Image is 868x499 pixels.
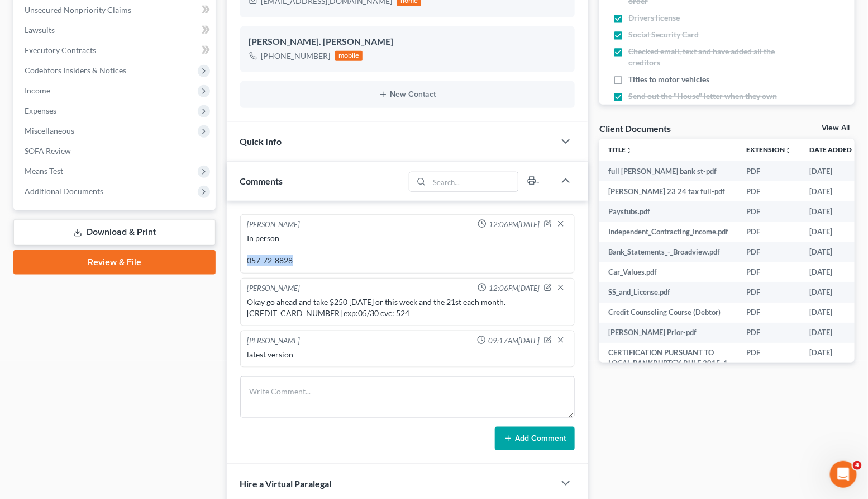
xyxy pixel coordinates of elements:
[489,219,540,230] span: 12:06PM[DATE]
[737,201,800,222] td: PDF
[599,282,737,302] td: SS_and_License.pdf
[830,461,857,488] iframe: Intercom live chat
[628,91,781,124] span: Send out the "House" letter when they own one and put a copy of the email in next ch docs
[599,303,737,323] td: Credit Counseling Course (Debtor)
[25,45,96,55] span: Executory Contracts
[25,146,71,156] span: SOFA Review
[240,136,282,147] span: Quick Info
[822,124,850,132] a: View All
[261,50,331,62] div: [PHONE_NUMBER]
[785,147,791,154] i: unfold_more
[853,147,860,154] i: expand_more
[853,461,862,470] span: 4
[16,141,216,161] a: SOFA Review
[247,283,301,294] div: [PERSON_NAME]
[599,181,737,201] td: [PERSON_NAME] 23 24 tax full-pdf
[737,282,800,302] td: PDF
[628,29,699,40] span: Social Security Card
[737,303,800,323] td: PDF
[737,242,800,262] td: PDF
[25,86,50,95] span: Income
[608,145,632,154] a: Titleunfold_more
[13,250,216,275] a: Review & File
[737,161,800,181] td: PDF
[495,427,575,450] button: Add Comment
[628,74,709,85] span: Titles to motor vehicles
[249,35,566,49] div: [PERSON_NAME]. [PERSON_NAME]
[247,219,301,230] div: [PERSON_NAME]
[489,283,540,294] span: 12:06PM[DATE]
[628,46,781,68] span: Checked email, text and have added all the creditors
[25,5,131,15] span: Unsecured Nonpriority Claims
[737,262,800,282] td: PDF
[599,123,671,134] div: Client Documents
[16,40,216,60] a: Executory Contracts
[25,106,56,115] span: Expenses
[746,145,791,154] a: Extensionunfold_more
[430,172,518,191] input: Search...
[25,186,103,196] span: Additional Documents
[737,181,800,201] td: PDF
[247,349,568,360] div: latest version
[488,336,540,346] span: 09:17AM[DATE]
[247,233,568,266] div: In person 057-72-8828
[240,176,283,186] span: Comments
[16,20,216,40] a: Lawsuits
[25,166,63,176] span: Means Test
[249,90,566,99] button: New Contact
[25,126,74,135] span: Miscellaneous
[240,478,332,489] span: Hire a Virtual Paralegal
[25,25,55,35] span: Lawsuits
[599,323,737,343] td: [PERSON_NAME] Prior-pdf
[247,336,301,347] div: [PERSON_NAME]
[737,222,800,242] td: PDF
[809,145,860,154] a: Date Added expand_more
[626,147,632,154] i: unfold_more
[599,343,737,384] td: CERTIFICATION PURSUANT TO LOCAL BANKRUPTCY RULE 3015-1 ([DATE])
[25,65,126,75] span: Codebtors Insiders & Notices
[13,219,216,246] a: Download & Print
[599,262,737,282] td: Car_Values.pdf
[599,161,737,181] td: full [PERSON_NAME] bank st-pdf
[737,343,800,384] td: PDF
[599,222,737,242] td: Independent_Contracting_Income.pdf
[599,201,737,222] td: Paystubs.pdf
[599,242,737,262] td: Bank_Statements_-_Broadview.pdf
[247,296,568,319] div: Okay go ahead and take $250 [DATE] or this week and the 21st each month. [CREDIT_CARD_NUMBER] exp...
[628,12,680,23] span: Drivers license
[335,51,363,61] div: mobile
[737,323,800,343] td: PDF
